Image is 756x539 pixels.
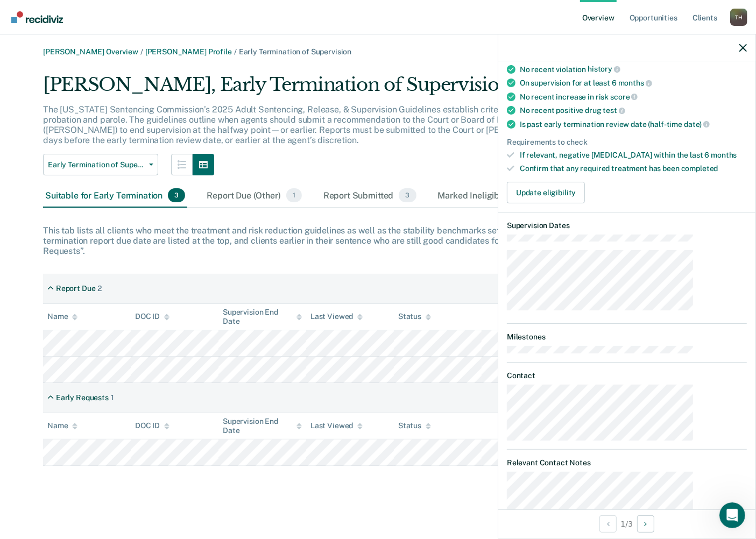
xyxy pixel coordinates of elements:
dt: Contact [507,371,747,380]
div: This tab lists all clients who meet the treatment and risk reduction guidelines as well as the st... [43,225,713,257]
div: Send us a message [22,154,180,165]
div: Send us a message [11,145,204,174]
p: Hi [PERSON_NAME] 👋 [22,76,194,113]
button: Update eligibility [507,182,585,203]
div: If relevant, negative [MEDICAL_DATA] within the last 6 [520,151,747,160]
dt: Milestones [507,332,747,342]
div: Status [398,421,431,430]
button: Previous Opportunity [599,515,617,533]
div: Report Submitted [321,184,419,208]
div: Report Due (Other) [204,184,303,208]
div: Name [47,312,77,321]
div: DOC ID [135,421,169,430]
img: Profile image for Naomi [105,17,127,39]
div: 1 / 3 [498,509,755,538]
div: Confirm that any required treatment has been [520,164,747,173]
span: months [618,79,652,87]
div: T H [730,9,747,26]
div: DOC ID [135,312,169,321]
span: / [138,47,145,56]
a: [PERSON_NAME] Overview [43,47,138,56]
span: 3 [168,188,185,202]
div: [PERSON_NAME], Early Termination of Supervision [43,74,610,104]
span: score [610,93,638,101]
div: No recent positive drug [520,105,747,115]
span: completed [681,164,718,173]
div: Last Viewed [310,312,363,321]
div: Status [398,312,431,321]
dt: Supervision Dates [507,221,747,230]
img: Recidiviz [11,11,63,23]
span: Messages [143,363,180,370]
button: Profile dropdown button [730,9,747,26]
button: Messages [108,336,215,379]
span: history [588,65,620,73]
p: How can we help? [22,113,194,131]
span: Home [41,363,66,370]
div: Name [47,421,77,430]
iframe: Intercom live chat [719,502,745,528]
div: No recent violation [520,65,747,74]
div: 2 [97,284,102,293]
div: Suitable for Early Termination [43,184,187,208]
p: The [US_STATE] Sentencing Commission’s 2025 Adult Sentencing, Release, & Supervision Guidelines e... [43,104,600,146]
div: Supervision End Date [223,308,302,326]
div: Last Viewed [310,421,363,430]
div: On supervision for at least 6 [520,78,747,88]
dt: Relevant Contact Notes [507,458,747,467]
span: date) [684,120,710,129]
div: No recent increase in risk [520,92,747,102]
div: Is past early termination review date (half-time [520,119,747,129]
img: Profile image for Kim [126,17,147,39]
span: Early Termination of Supervision [239,47,352,56]
span: Early Termination of Supervision [48,160,145,169]
span: 3 [399,188,416,202]
div: 1 [111,393,114,402]
div: Marked Ineligible [436,184,531,208]
span: 1 [286,188,302,202]
span: test [603,106,625,115]
div: Requirements to check [507,138,747,147]
div: Early Requests [56,393,109,402]
span: months [711,151,737,159]
span: / [232,47,239,56]
img: Profile image for Rajan [146,17,168,39]
a: [PERSON_NAME] Profile [145,47,232,56]
div: Close [185,17,204,37]
img: logo [22,20,81,38]
button: Next Opportunity [637,515,654,533]
div: Report Due [56,284,96,293]
div: Supervision End Date [223,417,302,435]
